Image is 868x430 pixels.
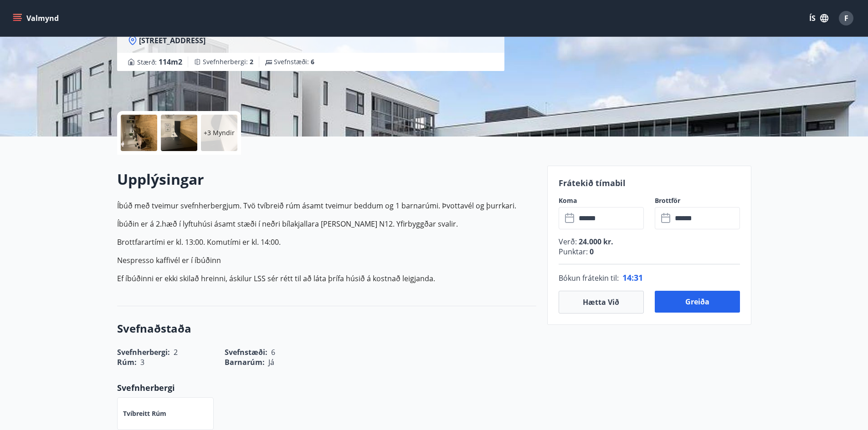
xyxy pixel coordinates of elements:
[117,357,137,367] span: Rúm :
[844,13,848,23] span: F
[123,409,166,418] p: Tvíbreitt rúm
[117,273,536,284] p: Ef íbúðinni er ekki skilað hreinni, áskilur LSS sér rétt til að láta þrífa húsið á kostnað leigja...
[117,255,536,266] p: Nespresso kaffivél er í íbúðinn
[634,272,643,283] span: 31
[117,321,536,336] h3: Svefnaðstaða
[203,57,253,66] span: Svefnherbergi :
[139,35,205,46] span: [STREET_ADDRESS]
[559,237,740,247] p: Verð :
[117,237,536,248] p: Brottfarartími er kl. 13:00. Komutími er kl. 14:00.
[655,291,740,313] button: Greiða
[559,177,740,189] p: Frátekið tímabil
[159,57,182,67] span: 114 m2
[804,10,833,26] button: ÍS
[577,237,613,247] span: 24.000 kr.
[559,291,644,314] button: Hætta við
[835,7,857,29] button: F
[225,357,265,367] span: Barnarúm :
[117,200,536,211] p: Íbúð með tveimur svefnherbergjum. Tvö tvíbreið rúm ásamt tveimur beddum og 1 barnarúmi. Þvottavél...
[559,273,619,283] span: Bókun frátekin til :
[268,357,274,367] span: Já
[117,218,536,229] p: Íbúðin er á 2.hæð í lyftuhúsi ásamt stæði í neðri bílakjallara [PERSON_NAME] N12. Yfirbyggðar sva...
[655,196,740,205] label: Brottför
[559,196,644,205] label: Koma
[11,10,62,26] button: menu
[204,128,235,137] p: +3 Myndir
[588,247,594,257] span: 0
[274,57,314,66] span: Svefnstæði :
[559,247,740,257] p: Punktar :
[311,57,314,66] span: 6
[250,57,253,66] span: 2
[117,382,536,394] p: Svefnherbergi
[140,357,144,367] span: 3
[137,56,182,67] span: Stærð :
[622,272,634,283] span: 14 :
[117,169,536,189] h2: Upplýsingar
